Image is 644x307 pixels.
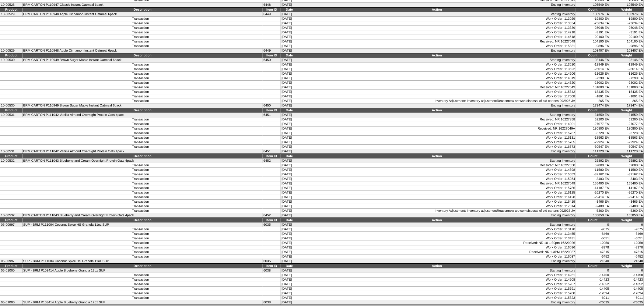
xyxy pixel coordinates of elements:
[610,30,644,35] td: -3191 EA
[281,108,298,113] td: Date
[610,209,644,213] td: -5360 EA
[0,44,281,49] td: Transaction
[298,122,576,127] td: Work Order: 114901
[610,76,644,81] td: -7290 EA
[0,94,281,99] td: Transaction
[281,145,298,149] td: [DATE]
[23,7,263,12] td: Description
[23,154,263,159] td: Description
[281,168,298,172] td: [DATE]
[610,140,644,145] td: -22924 EA
[0,99,281,103] td: Transaction
[576,117,610,122] td: 52200 EA
[576,21,610,26] td: -23634 EA
[298,236,576,241] td: Work Order: 113431
[298,99,576,103] td: Inventory Adjustment: Inventory adjustmentReasonnew art workdisposal of old cartons 092925 JA
[576,108,610,113] td: Count
[298,154,576,159] td: Action
[23,159,263,163] td: BRM CARTON P111043 Blueberry and Cream Overnight Protein Oats 4pack
[298,191,576,195] td: Work Order: 116125
[0,122,281,127] td: Transaction
[298,131,576,136] td: Work Order: 115787
[281,35,298,39] td: [DATE]
[281,131,298,136] td: [DATE]
[0,53,23,58] td: Product
[298,58,576,62] td: Starting Inventory
[576,3,610,8] td: 105549 EA
[281,200,298,204] td: [DATE]
[576,149,610,154] td: 111720 EA
[0,213,23,218] td: 10-00532
[298,108,576,113] td: Action
[298,127,576,131] td: Received: NR 16227049A
[23,53,263,58] td: Description
[576,195,610,200] td: -29414 EA
[610,49,644,53] td: 103407 EA
[281,81,298,85] td: [DATE]
[576,94,610,99] td: -1891 EA
[610,21,644,26] td: -23634 EA
[23,218,263,223] td: Description
[281,53,298,58] td: Date
[576,90,610,94] td: -18435 EA
[263,159,281,163] td: 6452
[576,236,610,241] td: -5051
[298,67,576,72] td: Work Order: 113622
[298,90,576,94] td: Work Order: 115842
[610,122,644,127] td: -27077 EA
[576,26,610,30] td: -25048 EA
[0,76,281,81] td: Transaction
[298,30,576,35] td: Work Order: 114218
[610,241,644,245] td: 12050
[610,204,644,209] td: -2400 EA
[281,223,298,227] td: [DATE]
[298,209,576,213] td: Inventory Adjustment: Inventory adjustmentReasonnew art workdisposal of old cartons 092925 JA
[0,186,281,191] td: Transaction
[281,90,298,94] td: [DATE]
[610,85,644,90] td: 181800 EA
[298,218,576,223] td: Action
[263,49,281,53] td: 6449
[610,7,644,12] td: Weight
[576,103,610,108] td: 173474 EA
[0,163,281,168] td: Transaction
[610,127,644,131] td: 130800 EA
[281,232,298,236] td: [DATE]
[0,21,281,26] td: Transaction
[281,140,298,145] td: [DATE]
[576,35,610,39] td: -20100 EA
[281,49,298,53] td: [DATE]
[298,35,576,39] td: Work Order: 114618
[281,159,298,163] td: [DATE]
[281,213,298,218] td: [DATE]
[576,218,610,223] td: Count
[0,26,281,30] td: Transaction
[576,213,610,218] td: 105850 EA
[0,90,281,94] td: Transaction
[23,49,263,53] td: BRM CARTON P110948 Apple Cinnamon Instant Oatmeal 6pack
[298,159,576,163] td: Starting Inventory
[576,209,610,213] td: -5360 EA
[0,145,281,149] td: Transaction
[281,163,298,168] td: [DATE]
[576,72,610,76] td: -11626 EA
[0,154,23,159] td: Product
[298,177,576,181] td: Work Order: 115254
[610,72,644,76] td: -11626 EA
[281,44,298,49] td: [DATE]
[298,12,576,17] td: Starting Inventory
[298,44,576,49] td: Work Order: 115831
[281,181,298,186] td: [DATE]
[281,39,298,44] td: [DATE]
[576,122,610,127] td: -27077 EA
[298,94,576,99] td: Work Order: 117008
[576,204,610,209] td: -2400 EA
[298,7,576,12] td: Action
[298,21,576,26] td: Work Order: 113334
[263,218,281,223] td: Item ID
[576,30,610,35] td: -3191 EA
[576,186,610,191] td: -14187 EA
[576,168,610,172] td: -11580 EA
[0,117,281,122] td: Transaction
[281,236,298,241] td: [DATE]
